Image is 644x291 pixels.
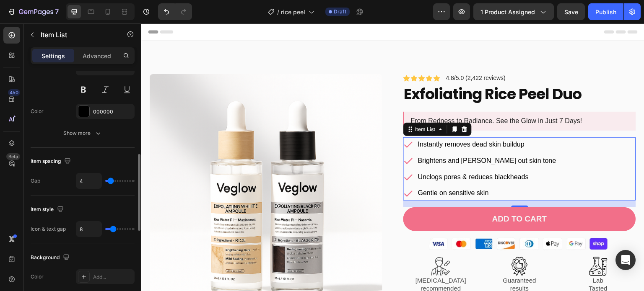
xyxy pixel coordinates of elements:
[262,184,495,208] button: Add to cart
[281,8,305,16] span: rice peel
[277,115,415,127] p: Instantly removes dead skin buildup
[6,153,20,160] div: Beta
[564,8,578,15] span: Save
[342,261,415,270] p: results
[277,131,415,144] p: Brightens and [PERSON_NAME] out skin tone
[615,250,636,270] div: Open Intercom Messenger
[3,3,62,20] button: 7
[277,8,279,16] span: /
[31,225,66,233] div: Icon & text gap
[263,253,337,270] p: [MEDICAL_DATA] recommended
[480,8,535,16] span: 1 product assigned
[595,8,616,16] div: Publish
[277,148,415,160] p: Unclogs pores & reduces blackheads
[277,164,415,176] p: Gentle on sensitive skin
[31,252,71,263] div: Background
[31,108,44,115] div: Color
[342,253,415,262] p: Guaranteed
[83,52,111,60] p: Advanced
[31,126,135,141] button: Show more
[557,3,585,20] button: Save
[305,52,364,58] p: 4.8/5.0 (2,422 reviews)
[141,23,644,291] iframe: Design area
[588,3,623,20] button: Publish
[334,8,346,15] span: Draft
[158,3,192,20] div: Undo/Redo
[270,93,490,102] p: From Redness to Radiance. See the Glow in Just 7 Days!
[31,273,44,281] div: Color
[31,177,40,185] div: Gap
[290,234,309,252] img: 11059091.png
[286,212,472,227] img: gempages_576466623204950559-3f3419a5-64c9-4ada-b120-3b8842ad1379.png
[42,52,65,60] p: Settings
[63,129,102,137] div: Show more
[93,108,132,116] div: 000000
[262,60,495,82] h2: Exfoliating Rice Peel Duo
[351,191,406,201] div: Add to cart
[31,156,73,167] div: Item spacing
[448,234,467,252] img: 3655543.png
[420,261,494,270] p: Tasted
[369,234,388,252] img: 5760170.png
[420,253,494,262] p: Lab
[41,30,112,40] p: Item List
[8,89,20,96] div: 450
[31,204,65,215] div: Item style
[76,173,101,188] input: Auto
[93,273,132,281] div: Add...
[76,221,101,237] input: Auto
[273,102,296,110] div: Item List
[473,3,554,20] button: 1 product assigned
[55,7,59,17] p: 7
